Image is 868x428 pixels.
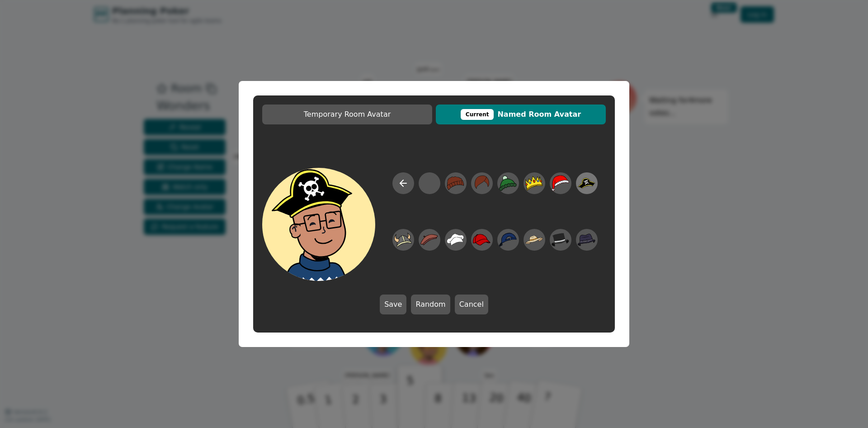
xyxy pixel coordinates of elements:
[380,295,406,314] button: Save
[267,109,428,120] span: Temporary Room Avatar
[455,295,488,314] button: Cancel
[411,295,450,314] button: Random
[461,109,494,120] div: This avatar will be displayed in dedicated rooms
[436,105,606,124] button: CurrentNamed Room Avatar
[262,105,432,124] button: Temporary Room Avatar
[440,109,601,120] span: Named Room Avatar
